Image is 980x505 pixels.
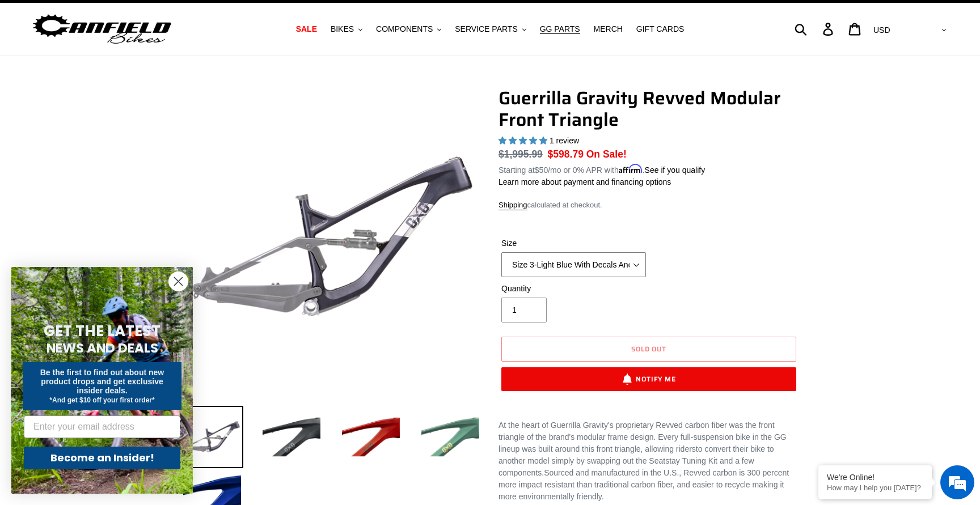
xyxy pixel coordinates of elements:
[827,483,923,492] p: How may I help you today?
[6,309,216,349] textarea: Type your message and hit 'Enter'
[419,406,481,468] img: Load image into Gallery viewer, Guerrilla Gravity Revved Modular Front Triangle
[449,22,531,37] button: SERVICE PARTS
[325,22,368,37] button: BIKES
[588,22,628,37] a: MERCH
[619,164,643,173] span: Affirm
[49,396,154,404] span: *And get $10 off your first order*
[586,147,627,162] span: On Sale!
[501,283,646,295] label: Quantity
[455,24,517,34] span: SERVICE PARTS
[499,200,799,211] div: calculated at checkout.
[827,473,923,482] div: We're Online!
[186,6,213,33] div: Minimize live chat window
[40,368,164,395] span: Be the first to find out about new product drops and get exclusive insider deals.
[548,148,584,160] span: $598.79
[260,406,323,468] img: Load image into Gallery viewer, Guerrilla Gravity Revved Modular Front Triangle
[168,271,188,291] button: Close dialog
[540,24,580,34] span: GG PARTS
[76,63,208,78] div: Chat with us now
[499,201,527,210] a: Shipping
[535,165,548,175] span: $50
[499,136,550,145] span: 5.00 stars
[534,22,586,37] a: GG PARTS
[499,87,799,131] h1: Guerrilla Gravity Revved Modular Front Triangle
[801,16,830,41] input: Search
[66,143,157,257] span: We're online!
[47,339,158,357] span: NEWS AND DEALS
[501,337,796,362] button: Sold out
[31,11,173,47] img: Canfield Bikes
[499,162,705,176] p: Starting at /mo or 0% APR with .
[181,406,243,468] img: Load image into Gallery viewer, Guerrilla Gravity Revved Modular Front Triangle
[12,62,29,79] div: Navigation go back
[499,148,543,160] s: $1,995.99
[499,444,774,477] span: to convert their bike to another model simply by swapping out the Seatstay Tuning Kit and a few c...
[36,57,65,85] img: d_696896380_company_1647369064580_696896380
[290,22,323,37] a: SALE
[636,24,685,34] span: GIFT CARDS
[24,447,180,469] button: Become an Insider!
[550,136,579,145] span: 1 review
[44,321,160,341] span: GET THE LATEST
[501,237,646,249] label: Size
[631,22,690,37] a: GIFT CARDS
[645,165,706,175] a: See if you qualify - Learn more about Affirm Financing (opens in modal)
[340,406,402,468] img: Load image into Gallery viewer, Guerrilla Gravity Revved Modular Front Triangle
[331,24,354,34] span: BIKES
[499,177,671,186] a: Learn more about payment and financing options
[501,367,796,391] button: Notify Me
[296,24,317,34] span: SALE
[376,24,433,34] span: COMPONENTS
[370,22,447,37] button: COMPONENTS
[594,24,623,34] span: MERCH
[499,419,799,503] div: Sourced and manufactured in the U.S., Revved carbon is 300 percent more impact resistant than tra...
[631,343,667,354] span: Sold out
[24,415,180,438] input: Enter your email address
[499,421,787,453] span: At the heart of Guerrilla Gravity's proprietary Revved carbon fiber was the front triangle of the...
